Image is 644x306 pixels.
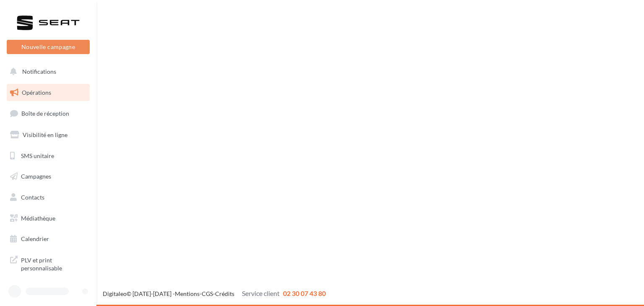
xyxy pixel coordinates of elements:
a: PLV et print personnalisable [5,251,91,276]
span: Contacts [21,194,44,201]
span: Opérations [22,89,51,96]
button: Notifications [5,63,88,80]
button: Nouvelle campagne [7,40,90,54]
span: Boîte de réception [21,110,69,117]
a: CGS [202,290,213,297]
a: Visibilité en ligne [5,126,91,144]
span: Visibilité en ligne [23,131,68,138]
span: © [DATE]-[DATE] - - - [103,290,326,297]
a: Digitaleo [103,290,127,297]
a: Médiathèque [5,210,91,227]
span: PLV et print personnalisable [21,254,86,272]
a: Campagnes [5,168,91,185]
a: Crédits [215,290,234,297]
a: Calendrier [5,230,91,248]
span: Service client [242,289,280,297]
span: Campagnes [21,173,51,180]
span: Notifications [22,68,56,75]
span: Calendrier [21,235,49,242]
a: Opérations [5,84,91,101]
span: 02 30 07 43 80 [283,289,326,297]
span: SMS unitaire [21,152,54,159]
a: Contacts [5,189,91,206]
span: Campagnes DataOnDemand [21,283,86,301]
a: Boîte de réception [5,104,91,122]
a: Campagnes DataOnDemand [5,279,91,304]
a: Mentions [175,290,200,297]
a: SMS unitaire [5,147,91,165]
span: Médiathèque [21,215,55,222]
